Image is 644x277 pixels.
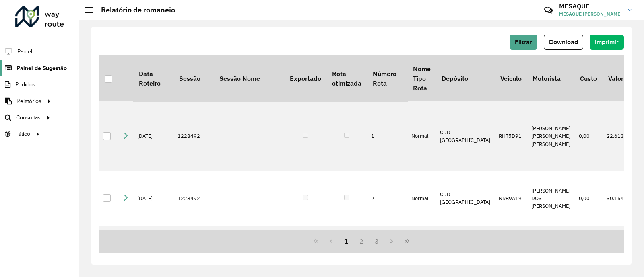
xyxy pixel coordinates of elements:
td: 0,00 [575,171,603,226]
td: 3 [367,226,407,265]
td: OIE2H09 [495,226,527,265]
th: Veículo [495,55,527,101]
h3: MESAQUE [559,2,622,10]
span: Imprimir [595,39,619,45]
h2: Relatório de romaneio [93,6,175,14]
td: [DATE] [133,226,173,265]
td: [PERSON_NAME] [527,226,575,265]
td: [DATE] [133,101,173,171]
span: Relatórios [17,97,41,105]
th: Depósito [436,55,495,101]
td: 0,00 [575,101,603,171]
th: Data Roteiro [133,55,173,101]
button: Download [544,35,583,50]
td: 1 [367,101,407,171]
td: 30.154,99 [603,171,636,226]
td: CDD [GEOGRAPHIC_DATA] [436,101,495,171]
th: Custo [575,55,603,101]
span: Download [549,39,578,45]
td: CDD [GEOGRAPHIC_DATA] [436,226,495,265]
td: [DATE] [133,171,173,226]
button: Filtrar [510,35,537,50]
th: Número Rota [367,55,407,101]
a: Contato Rápido [540,2,557,19]
span: Painel [17,47,32,56]
span: Painel de Sugestão [17,64,67,72]
td: CDD [GEOGRAPHIC_DATA] [436,171,495,226]
span: Tático [15,130,30,138]
th: Sessão [173,55,214,101]
span: MESAQUE [PERSON_NAME] [559,10,622,18]
td: Normal [407,101,436,171]
th: Nome Tipo Rota [407,55,436,101]
span: Pedidos [15,80,35,89]
th: Motorista [527,55,575,101]
button: Last Page [399,234,415,249]
td: Normal [407,226,436,265]
span: Consultas [16,113,41,122]
th: Valor [603,55,636,101]
td: 22.613,53 [603,101,636,171]
button: Next Page [384,234,400,249]
span: Filtrar [515,39,532,45]
td: 1228492 [173,101,214,171]
button: 2 [354,234,369,249]
th: Rota otimizada [326,55,367,101]
td: 35.953,12 [603,226,636,265]
th: Exportado [284,55,326,101]
td: 1228492 [173,226,214,265]
td: 1228492 [173,171,214,226]
td: Normal [407,171,436,226]
td: [PERSON_NAME] [PERSON_NAME] [PERSON_NAME] [527,101,575,171]
button: 3 [369,234,384,249]
td: 0,00 [575,226,603,265]
td: RHT5D91 [495,101,527,171]
button: 1 [339,234,354,249]
button: Imprimir [590,35,624,50]
th: Sessão Nome [214,55,284,101]
td: NRB9A19 [495,171,527,226]
td: 2 [367,171,407,226]
td: [PERSON_NAME] DOS [PERSON_NAME] [527,171,575,226]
